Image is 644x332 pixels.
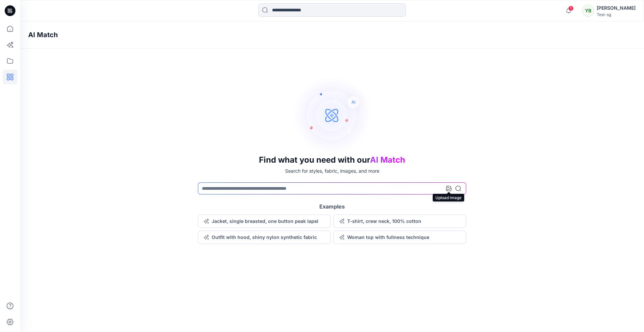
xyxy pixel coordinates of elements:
p: Search for styles, fabric, images, and more [285,167,379,174]
span: AI Match [370,155,405,165]
h4: AI Match [28,31,58,39]
button: Outfit with hood, shiny nylon synthetic fabric [198,231,331,244]
h5: Examples [319,202,345,211]
div: YB [582,5,594,17]
button: Jacket, single breasted, one button peak lapel [198,215,331,228]
img: AI Search [292,75,372,155]
div: [PERSON_NAME] [597,4,636,12]
button: Woman top with fullness technique [333,231,466,244]
button: T-shirt, crew neck, 100% cotton [333,215,466,228]
h3: Find what you need with our [259,155,405,165]
span: 1 [568,6,574,11]
div: Test-sg [597,12,636,17]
